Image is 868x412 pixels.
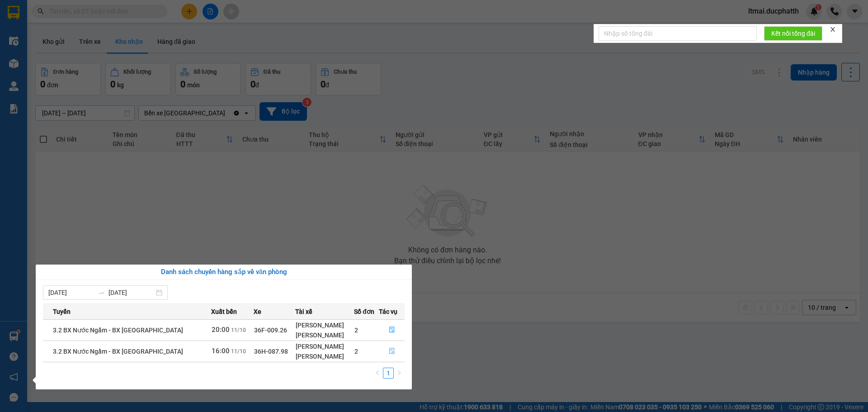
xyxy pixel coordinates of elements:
span: 11/10 [231,348,246,355]
span: 11/10 [231,327,246,333]
span: 3.2 BX Nước Ngầm - BX [GEOGRAPHIC_DATA] [53,348,183,355]
div: Danh sách chuyến hàng sắp về văn phòng [43,267,405,278]
div: [PERSON_NAME] [296,320,354,330]
span: Xe [254,307,261,317]
span: Tuyến [53,307,71,317]
span: close [830,26,836,33]
span: file-done [389,348,395,355]
a: 1 [383,368,393,378]
span: Tài xế [295,307,312,317]
span: 16:00 [212,347,230,355]
button: right [394,368,405,379]
div: [PERSON_NAME] [296,330,354,340]
span: 20:00 [212,326,230,334]
span: to [98,289,105,296]
li: Next Page [394,368,405,379]
input: Từ ngày [48,288,94,298]
span: Xuất bến [211,307,237,317]
span: 36F-009.26 [254,327,287,334]
span: swap-right [98,289,105,296]
span: 2 [354,348,358,355]
span: file-done [389,327,395,334]
button: Kết nối tổng đài [764,26,822,41]
input: Nhập số tổng đài [599,26,757,41]
button: file-done [379,323,404,337]
input: Đến ngày [108,288,154,298]
button: file-done [379,344,404,359]
div: [PERSON_NAME] [296,341,354,351]
span: 3.2 BX Nước Ngầm - BX [GEOGRAPHIC_DATA] [53,327,183,334]
li: Previous Page [372,368,383,379]
span: 36H-087.98 [254,348,288,355]
li: 1 [383,368,394,379]
span: left [375,370,380,375]
span: Tác vụ [379,307,397,317]
button: left [372,368,383,379]
span: 2 [354,327,358,334]
span: right [396,370,402,375]
span: Số đơn [354,307,374,317]
span: Kết nối tổng đài [771,28,815,38]
div: [PERSON_NAME] [296,351,354,361]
